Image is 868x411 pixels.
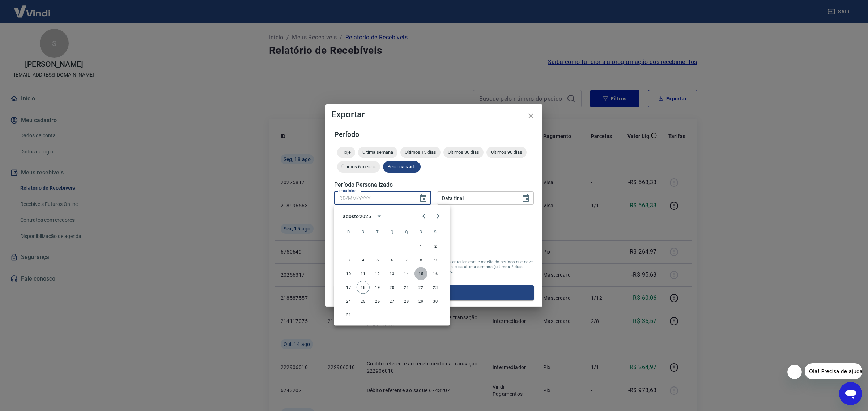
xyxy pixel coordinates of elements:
[522,107,540,125] button: close
[386,295,399,308] button: 27
[429,254,442,267] button: 9
[400,147,441,158] div: Últimos 15 dias
[386,225,399,239] span: quarta-feira
[431,209,446,224] button: Next month
[371,225,384,239] span: terça-feira
[337,150,355,155] span: Hoje
[429,225,442,239] span: sábado
[337,161,380,173] div: Últimos 6 meses
[386,254,399,267] button: 6
[342,225,355,239] span: domingo
[417,209,431,224] button: Previous month
[358,150,397,155] span: Última semana
[386,281,399,294] button: 20
[437,191,516,205] input: DD/MM/YYYY
[443,147,484,158] div: Últimos 30 dias
[839,382,862,405] iframe: Botão para abrir a janela de mensagens
[400,281,413,294] button: 21
[342,295,355,308] button: 24
[383,161,421,173] div: Personalizado
[357,281,370,294] button: 18
[343,212,371,220] div: agosto 2025
[429,281,442,294] button: 23
[358,147,397,158] div: Última semana
[386,267,399,280] button: 13
[373,210,386,222] button: calendar view is open, switch to year view
[429,267,442,280] button: 16
[334,191,413,205] input: DD/MM/YYYY
[331,110,537,119] h4: Exportar
[371,254,384,267] button: 5
[414,225,427,239] span: sexta-feira
[414,254,427,267] button: 8
[429,240,442,253] button: 2
[383,164,421,169] span: Personalizado
[400,254,413,267] button: 7
[334,131,534,138] h5: Período
[414,295,427,308] button: 29
[339,188,358,194] label: Data inicial
[357,225,370,239] span: segunda-feira
[371,281,384,294] button: 19
[400,150,441,155] span: Últimos 15 dias
[429,295,442,308] button: 30
[4,5,61,11] span: Olá! Precisa de ajuda?
[400,267,413,280] button: 14
[337,164,380,169] span: Últimos 6 meses
[443,150,484,155] span: Últimos 30 dias
[414,240,427,253] button: 1
[342,308,355,321] button: 31
[334,181,534,189] h5: Período Personalizado
[337,147,355,158] div: Hoje
[414,281,427,294] button: 22
[519,191,533,205] button: Choose date
[787,365,802,379] iframe: Fechar mensagem
[400,295,413,308] button: 28
[805,363,862,379] iframe: Mensagem da empresa
[486,147,527,158] div: Últimos 90 dias
[357,267,370,280] button: 11
[486,150,527,155] span: Últimos 90 dias
[414,267,427,280] button: 15
[400,225,413,239] span: quinta-feira
[342,281,355,294] button: 17
[342,267,355,280] button: 10
[371,267,384,280] button: 12
[357,254,370,267] button: 4
[416,191,430,205] button: Choose date
[371,295,384,308] button: 26
[342,254,355,267] button: 3
[357,295,370,308] button: 25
